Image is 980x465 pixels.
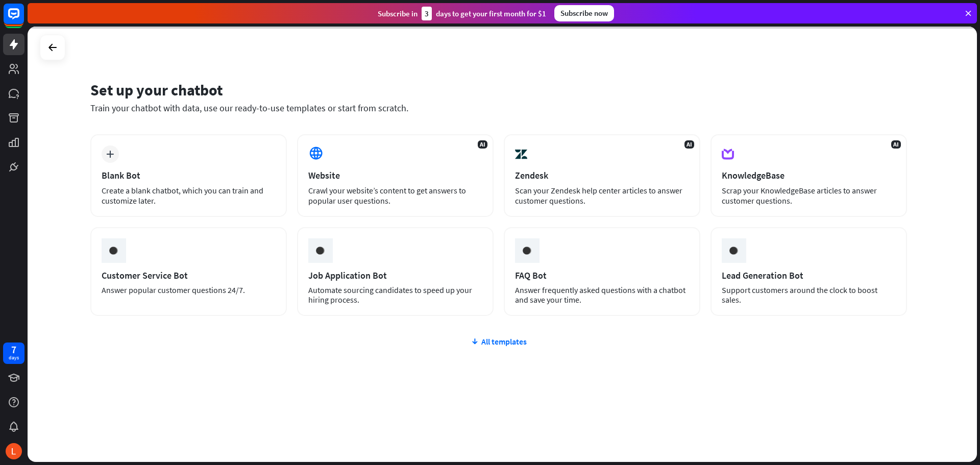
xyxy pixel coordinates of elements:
[3,342,24,364] a: 7 days
[422,7,432,20] div: 3
[9,354,19,361] div: days
[554,5,614,21] div: Subscribe now
[378,7,546,20] div: Subscribe in days to get your first month for $1
[11,345,16,354] div: 7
